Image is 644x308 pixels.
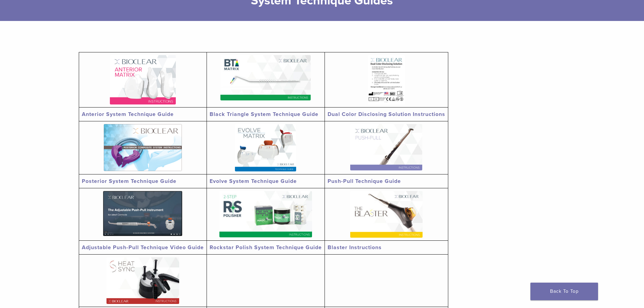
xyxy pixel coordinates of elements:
a: Dual Color Disclosing Solution Instructions [328,111,445,118]
a: Evolve System Technique Guide [210,178,297,185]
a: Black Triangle System Technique Guide [210,111,318,118]
a: Back To Top [530,283,598,300]
a: Push-Pull Technique Guide [328,178,401,185]
a: Rockstar Polish System Technique Guide [210,244,322,251]
a: Anterior System Technique Guide [82,111,174,118]
a: Adjustable Push-Pull Technique Video Guide [82,244,204,251]
a: Blaster Instructions [328,244,382,251]
a: Posterior System Technique Guide [82,178,176,185]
